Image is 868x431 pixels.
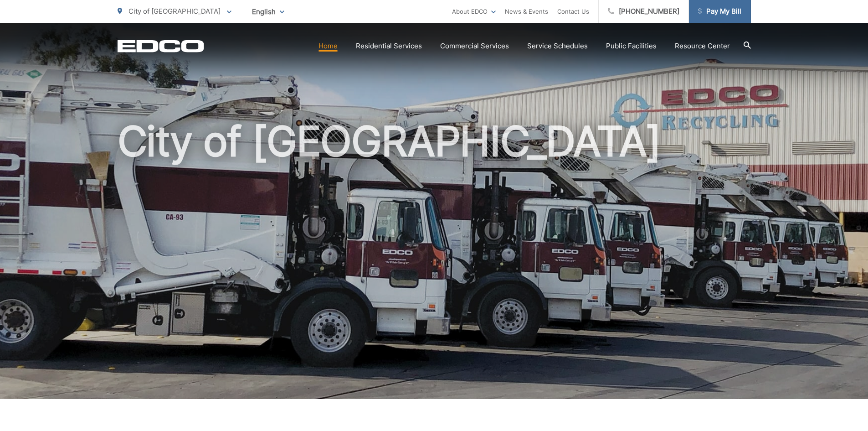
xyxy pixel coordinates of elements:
[356,41,422,52] a: Residential Services
[698,6,741,17] span: Pay My Bill
[452,6,496,17] a: About EDCO
[118,119,751,407] h1: City of [GEOGRAPHIC_DATA]
[557,6,589,17] a: Contact Us
[675,41,730,52] a: Resource Center
[606,41,657,52] a: Public Facilities
[505,6,548,17] a: News & Events
[118,40,204,52] a: EDCD logo. Return to the homepage.
[245,4,291,20] span: English
[440,41,509,52] a: Commercial Services
[128,7,221,16] span: City of [GEOGRAPHIC_DATA]
[527,41,588,52] a: Service Schedules
[318,41,338,52] a: Home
